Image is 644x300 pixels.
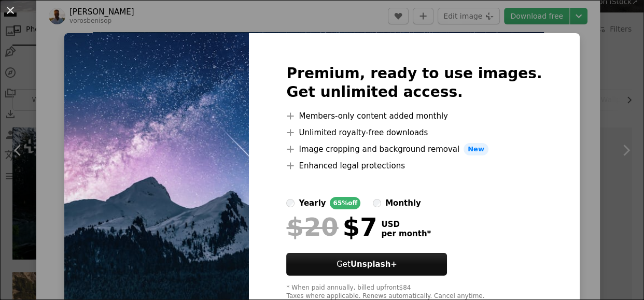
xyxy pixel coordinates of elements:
span: USD [381,220,431,229]
li: Unlimited royalty-free downloads [286,126,542,139]
div: 65% off [330,197,360,209]
li: Members-only content added monthly [286,110,542,122]
button: GetUnsplash+ [286,253,447,276]
span: per month * [381,229,431,238]
span: $20 [286,213,338,240]
input: yearly65%off [286,199,295,207]
div: yearly [299,197,326,209]
input: monthly [373,199,381,207]
h2: Premium, ready to use images. Get unlimited access. [286,64,542,102]
div: monthly [385,197,421,209]
span: New [464,143,488,155]
strong: Unsplash+ [351,260,397,269]
li: Image cropping and background removal [286,143,542,155]
li: Enhanced legal protections [286,160,542,172]
div: $7 [286,213,377,240]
